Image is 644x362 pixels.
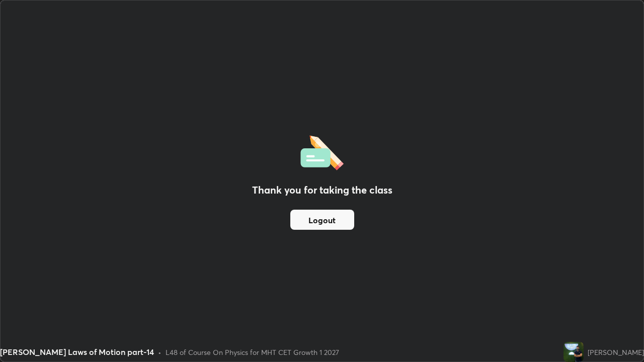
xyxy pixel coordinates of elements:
div: [PERSON_NAME] [588,347,644,357]
button: Logout [290,210,354,230]
img: f0fae9d97c1e44ffb6a168521d894f25.jpg [563,342,584,362]
div: L48 of Course On Physics for MHT CET Growth 1 2027 [166,347,339,357]
h2: Thank you for taking the class [252,183,392,198]
img: offlineFeedback.1438e8b3.svg [300,132,344,170]
div: • [158,347,162,357]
